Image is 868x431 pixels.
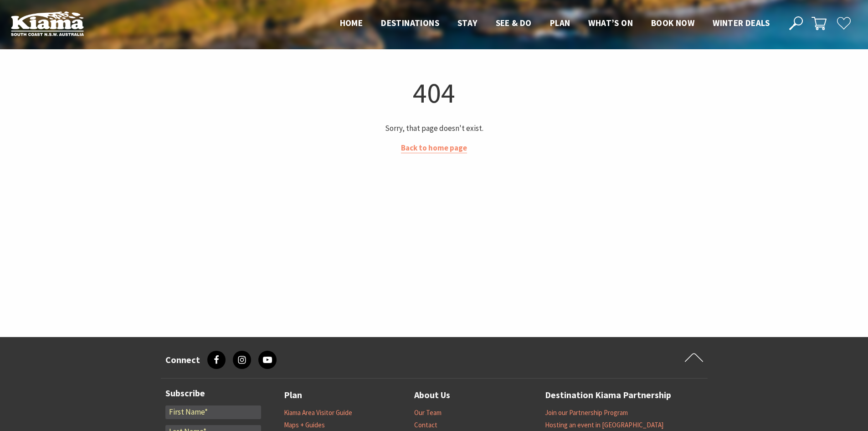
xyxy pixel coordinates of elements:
[545,421,663,430] a: Hosting an event in [GEOGRAPHIC_DATA]
[381,17,439,28] span: Destinations
[496,17,532,28] span: See & Do
[545,408,628,417] a: Join our Partnership Program
[414,421,437,430] a: Contact
[284,408,352,417] a: Kiama Area Visitor Guide
[164,74,704,111] h1: 404
[414,388,450,403] a: About Us
[11,11,84,36] img: Kiama Logo
[713,17,770,28] span: Winter Deals
[550,17,570,28] span: Plan
[165,354,200,365] h3: Connect
[165,405,261,419] input: First Name*
[284,388,302,403] a: Plan
[651,17,694,28] span: Book now
[401,143,467,153] a: Back to home page
[414,408,442,417] a: Our Team
[165,388,261,399] h3: Subscribe
[164,122,704,135] p: Sorry, that page doesn't exist.
[331,16,779,31] nav: Main Menu
[588,17,633,28] span: What’s On
[457,17,478,28] span: Stay
[340,17,363,28] span: Home
[284,421,325,430] a: Maps + Guides
[545,388,671,403] a: Destination Kiama Partnership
